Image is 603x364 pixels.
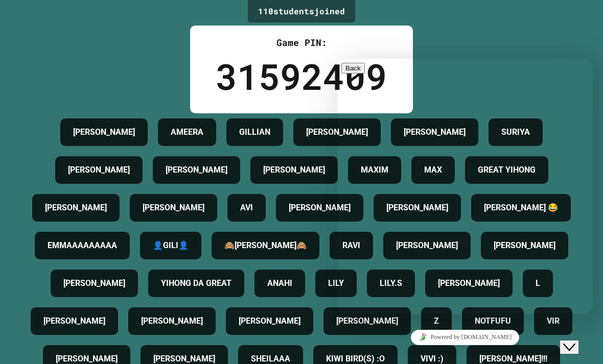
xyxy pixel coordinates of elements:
[171,126,203,138] h4: AMEERA
[475,315,511,327] h4: NOTFUFU
[560,323,593,354] iframe: chat widget
[143,202,204,214] h4: [PERSON_NAME]
[267,277,292,289] h4: ANAHI
[336,315,398,327] h4: [PERSON_NAME]
[63,277,125,289] h4: [PERSON_NAME]
[43,315,105,327] h4: [PERSON_NAME]
[45,202,107,214] h4: [PERSON_NAME]
[141,315,203,327] h4: [PERSON_NAME]
[306,126,368,138] h4: [PERSON_NAME]
[337,326,593,349] iframe: chat widget
[263,164,325,176] h4: [PERSON_NAME]
[434,315,439,327] h4: Z
[153,239,189,252] h4: 👤GILI👤
[239,126,270,138] h4: GILLIAN
[224,239,307,252] h4: 🙈[PERSON_NAME]🙈
[337,59,593,314] iframe: chat widget
[328,277,344,289] h4: LILY
[240,202,253,214] h4: AVI
[73,126,135,138] h4: [PERSON_NAME]
[216,36,387,50] div: Game PIN:
[547,315,560,327] h4: VIR
[161,277,231,289] h4: YIHONG DA GREAT
[216,50,387,103] div: 31592409
[166,164,227,176] h4: [PERSON_NAME]
[68,164,130,176] h4: [PERSON_NAME]
[48,239,117,252] h4: EMMAAAAAAAAA
[239,315,300,327] h4: [PERSON_NAME]
[289,202,351,214] h4: [PERSON_NAME]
